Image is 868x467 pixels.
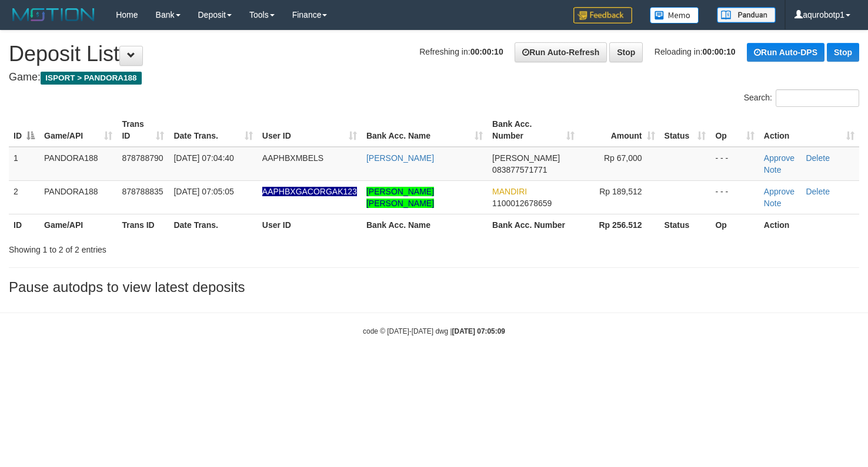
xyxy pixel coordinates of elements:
[703,47,736,56] strong: 00:00:10
[9,239,353,256] div: Showing 1 to 2 of 2 entries
[39,113,117,147] th: Game/API: activate to sort column ascending
[764,199,782,208] a: Note
[366,187,434,208] a: [PERSON_NAME] [PERSON_NAME]
[9,113,39,147] th: ID: activate to sort column descending
[39,147,117,181] td: PANDORA188
[710,180,759,214] td: - - -
[258,113,362,147] th: User ID: activate to sort column ascending
[363,327,505,335] small: code © [DATE]-[DATE] dwg |
[9,42,859,66] h1: Deposit List
[759,113,859,147] th: Action: activate to sort column ascending
[9,6,98,23] img: MOTION_logo.png
[492,199,552,208] span: Copy 1100012678659 to clipboard
[452,327,505,335] strong: [DATE] 07:05:09
[660,113,711,147] th: Status: activate to sort column ascending
[492,187,527,196] span: MANDIRI
[806,153,829,163] a: Delete
[492,165,547,174] span: Copy 083877571771 to clipboard
[9,280,859,295] h3: Pause autodps to view latest deposits
[169,113,257,147] th: Date Trans.: activate to sort column ascending
[419,47,503,56] span: Refreshing in:
[515,42,607,62] a: Run Auto-Refresh
[710,214,759,236] th: Op
[470,47,503,56] strong: 00:00:10
[655,47,736,56] span: Reloading in:
[717,7,776,23] img: panduan.png
[744,89,859,107] label: Search:
[776,89,859,107] input: Search:
[604,153,642,163] span: Rp 67,000
[362,113,488,147] th: Bank Acc. Name: activate to sort column ascending
[764,153,794,163] a: Approve
[759,214,859,236] th: Action
[492,153,560,163] span: [PERSON_NAME]
[366,153,434,163] a: [PERSON_NAME]
[660,214,711,236] th: Status
[117,214,169,236] th: Trans ID
[39,214,117,236] th: Game/API
[9,72,859,83] h4: Game:
[41,72,142,85] span: ISPORT > PANDORA188
[806,187,829,196] a: Delete
[9,147,39,181] td: 1
[579,214,660,236] th: Rp 256.512
[9,214,39,236] th: ID
[488,214,579,236] th: Bank Acc. Number
[362,214,488,236] th: Bank Acc. Name
[710,147,759,181] td: - - -
[169,214,257,236] th: Date Trans.
[650,7,699,23] img: Button%20Memo.svg
[117,113,169,147] th: Trans ID: activate to sort column ascending
[747,43,824,62] a: Run Auto-DPS
[122,187,163,196] span: 878788835
[573,7,632,23] img: Feedback.jpg
[262,187,357,196] span: Nama rekening ada tanda titik/strip, harap diedit
[710,113,759,147] th: Op: activate to sort column ascending
[488,113,579,147] th: Bank Acc. Number: activate to sort column ascending
[609,42,643,62] a: Stop
[39,180,117,214] td: PANDORA188
[258,214,362,236] th: User ID
[173,153,233,163] span: [DATE] 07:04:40
[122,153,163,163] span: 878788790
[599,187,642,196] span: Rp 189,512
[262,153,323,163] span: AAPHBXMBELS
[764,187,794,196] a: Approve
[579,113,660,147] th: Amount: activate to sort column ascending
[9,180,39,214] td: 2
[827,43,859,62] a: Stop
[764,165,782,174] a: Note
[173,187,233,196] span: [DATE] 07:05:05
